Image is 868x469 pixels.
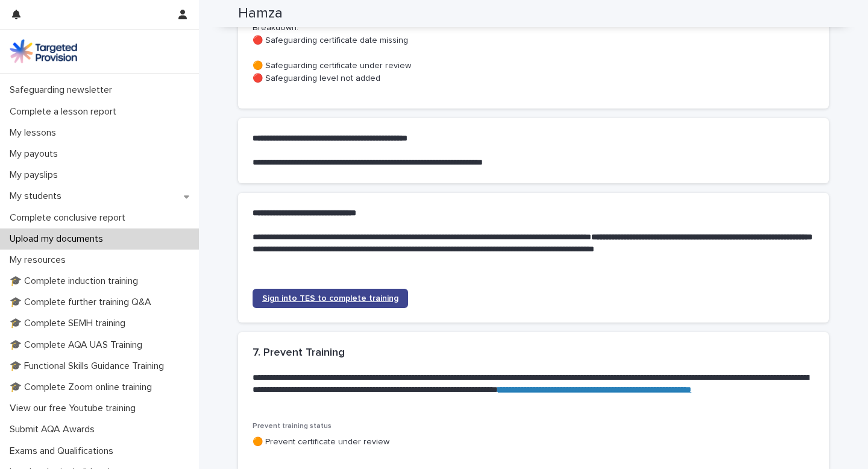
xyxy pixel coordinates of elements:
p: Complete conclusive report [5,212,135,224]
p: 🎓 Complete AQA UAS Training [5,339,152,351]
span: Sign into TES to complete training [262,294,398,303]
p: Safeguarding newsletter [5,84,122,96]
p: 🎓 Complete induction training [5,275,148,287]
p: My resources [5,254,75,266]
p: My lessons [5,127,66,139]
p: 🎓 Complete Zoom online training [5,382,162,393]
p: Safeguarding Training Status: 🟠 Safeguarding training under review Breakdown: 🔴 Safeguarding cert... [253,10,814,85]
p: My payslips [5,169,68,181]
a: Sign into TES to complete training [253,289,408,308]
p: 🎓 Complete further training Q&A [5,297,161,308]
p: Upload my documents [5,233,113,245]
p: View our free Youtube training [5,403,145,414]
img: M5nRWzHhSzIhMunXDL62 [10,39,77,63]
h2: 7. Prevent Training [253,347,345,360]
p: My payouts [5,148,68,160]
p: 🎓 Functional Skills Guidance Training [5,360,174,372]
p: My students [5,190,71,202]
span: Prevent training status [253,423,332,430]
p: 🎓 Complete SEMH training [5,318,135,329]
p: 🟠 Prevent certificate under review [253,436,814,449]
h2: Hamza [238,5,283,22]
p: Complete a lesson report [5,106,126,118]
p: Exams and Qualifications [5,445,123,457]
p: Submit AQA Awards [5,424,104,435]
